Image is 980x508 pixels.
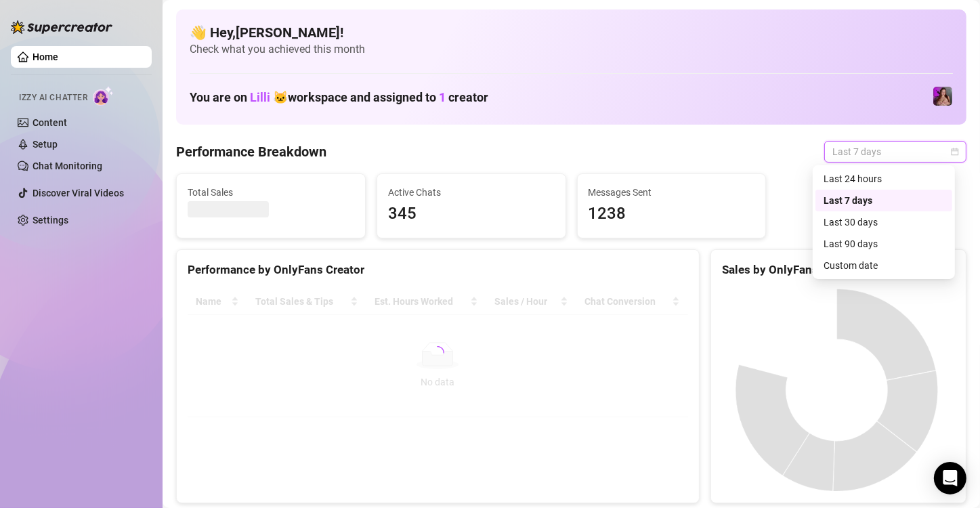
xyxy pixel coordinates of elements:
[589,201,755,227] span: 1238
[934,462,966,494] div: Open Intercom Messenger
[589,185,755,200] span: Messages Sent
[33,215,68,226] a: Settings
[190,42,953,57] span: Check what you achieved this month
[722,261,955,279] div: Sales by OnlyFans Creator
[190,23,953,42] h4: 👋 Hey, [PERSON_NAME] !
[388,185,555,200] span: Active Chats
[188,185,354,200] span: Total Sales
[388,201,555,227] span: 345
[33,117,67,128] a: Content
[33,188,124,198] a: Discover Viral Videos
[824,193,944,208] div: Last 7 days
[824,258,944,273] div: Custom date
[933,87,952,106] img: allison
[188,261,688,279] div: Performance by OnlyFans Creator
[33,161,102,171] a: Chat Monitoring
[176,142,326,161] h4: Performance Breakdown
[429,344,447,362] span: loading
[11,20,112,34] img: logo-BBDzfeDw.svg
[190,90,488,105] h1: You are on workspace and assigned to creator
[824,236,944,251] div: Last 90 days
[815,233,952,255] div: Last 90 days
[19,91,87,104] span: Izzy AI Chatter
[33,51,58,62] a: Home
[824,171,944,186] div: Last 24 hours
[832,142,958,162] span: Last 7 days
[815,190,952,211] div: Last 7 days
[33,139,58,150] a: Setup
[815,211,952,233] div: Last 30 days
[824,215,944,230] div: Last 30 days
[951,148,959,156] span: calendar
[250,90,288,104] span: Lilli 🐱
[815,168,952,190] div: Last 24 hours
[93,86,114,106] img: AI Chatter
[439,90,446,104] span: 1
[815,255,952,276] div: Custom date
